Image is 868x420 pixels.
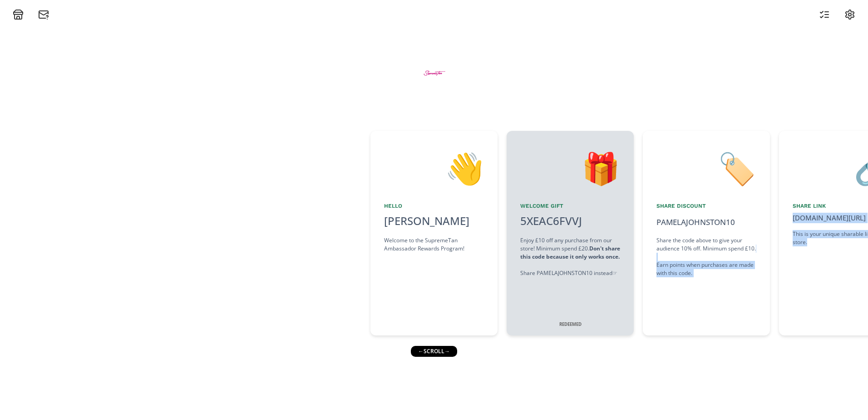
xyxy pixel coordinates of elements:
[411,346,457,357] div: ← scroll →
[520,236,620,277] div: Enjoy £10 off any purchase from our store! Minimum spend £20. Share PAMELAJOHNSTON10 instead ☞
[520,245,620,260] strong: Don't share this code because it only works once.
[656,145,756,191] div: 🏷️
[520,145,620,191] div: 🎁
[384,145,484,191] div: 👋
[515,213,587,229] div: 5XEAC6FVVJ
[656,202,756,210] div: Share Discount
[656,236,756,277] div: Share the code above to give your audience 10% off. Minimum spend £10. Earn points when purchases...
[559,321,582,327] strong: REDEEMED
[384,213,484,229] div: [PERSON_NAME]
[520,202,620,210] div: Welcome Gift
[656,216,735,228] div: PAMELAJOHNSTON10
[417,56,451,90] img: BtZWWMaMEGZe
[384,236,484,253] div: Welcome to the SupremeTan Ambassador Rewards Program!
[384,202,484,210] div: Hello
